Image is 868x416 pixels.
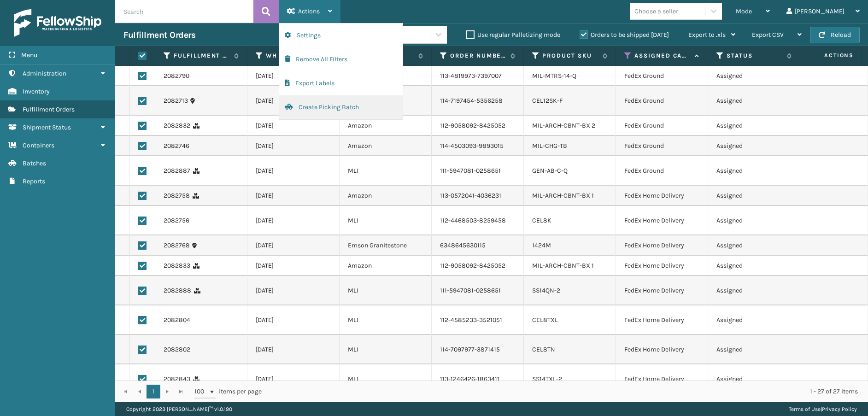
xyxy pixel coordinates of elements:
[708,206,800,235] td: Assigned
[616,66,708,86] td: FedEx Ground
[752,31,784,39] span: Export CSV
[616,335,708,364] td: FedEx Home Delivery
[532,262,594,270] a: MIL-ARCH-CBNT-BX 1
[450,52,506,60] label: Order Number
[810,27,860,43] button: Reload
[247,66,340,86] td: [DATE]
[194,385,262,398] span: items per page
[708,86,800,116] td: Assigned
[275,387,858,396] div: 1 - 27 of 27 items
[164,141,189,151] a: 2082746
[340,335,432,364] td: MLI
[126,402,232,416] p: Copyright 2023 [PERSON_NAME]™ v 1.0.190
[616,86,708,116] td: FedEx Ground
[247,335,340,364] td: [DATE]
[432,116,524,136] td: 112-9058092-8425052
[532,167,568,175] a: GEN-AB-C-Q
[247,186,340,206] td: [DATE]
[708,364,800,394] td: Assigned
[708,335,800,364] td: Assigned
[247,116,340,136] td: [DATE]
[708,116,800,136] td: Assigned
[174,52,229,60] label: Fulfillment Order Id
[14,9,101,37] img: logo
[634,52,690,60] label: Assigned Carrier Service
[532,346,555,353] a: CEL8TN
[164,345,190,354] a: 2082802
[23,88,50,95] span: Inventory
[616,116,708,136] td: FedEx Ground
[708,156,800,186] td: Assigned
[164,216,189,225] a: 2082756
[708,305,800,335] td: Assigned
[23,141,54,149] span: Containers
[194,387,208,396] span: 100
[279,95,403,119] button: Create Picking Batch
[634,6,678,16] div: Choose a seller
[532,192,594,199] a: MIL-ARCH-CBNT-BX 1
[164,241,190,250] a: 2082768
[247,305,340,335] td: [DATE]
[164,316,190,325] a: 2082804
[532,72,576,80] a: MIL-MTRS-14-Q
[432,364,524,394] td: 113-1246426-1863411
[616,156,708,186] td: FedEx Ground
[247,86,340,116] td: [DATE]
[21,51,37,59] span: Menu
[279,71,403,95] button: Export Labels
[23,159,46,167] span: Batches
[432,235,524,256] td: 6348645630115
[466,31,560,39] label: Use regular Palletizing mode
[340,156,432,186] td: MLI
[340,206,432,235] td: MLI
[708,235,800,256] td: Assigned
[164,96,188,105] a: 2082713
[340,256,432,276] td: Amazon
[616,364,708,394] td: FedEx Home Delivery
[247,364,340,394] td: [DATE]
[616,136,708,156] td: FedEx Ground
[23,105,75,113] span: Fulfillment Orders
[247,136,340,156] td: [DATE]
[340,364,432,394] td: MLI
[279,47,403,71] button: Remove All Filters
[432,305,524,335] td: 112-4585233-3521051
[542,52,598,60] label: Product SKU
[164,166,190,176] a: 2082887
[340,276,432,305] td: MLI
[789,406,821,412] a: Terms of Use
[432,256,524,276] td: 112-9058092-8425052
[340,305,432,335] td: MLI
[247,256,340,276] td: [DATE]
[340,186,432,206] td: Amazon
[279,23,403,47] button: Settings
[266,52,322,60] label: WH Ship By Date
[616,276,708,305] td: FedEx Home Delivery
[432,156,524,186] td: 111-5947081-0258651
[164,261,190,270] a: 2082833
[616,235,708,256] td: FedEx Home Delivery
[688,31,726,39] span: Export to .xls
[822,406,857,412] a: Privacy Policy
[432,335,524,364] td: 114-7097977-3871415
[147,385,160,398] a: 1
[164,121,190,130] a: 2082832
[532,287,560,294] a: SS14QN-2
[532,122,595,129] a: MIL-ARCH-CBNT-BX 2
[532,241,551,249] a: 1424M
[432,206,524,235] td: 112-4468503-8259458
[708,256,800,276] td: Assigned
[340,116,432,136] td: Amazon
[23,177,45,185] span: Reports
[708,186,800,206] td: Assigned
[340,136,432,156] td: Amazon
[164,191,190,200] a: 2082758
[340,235,432,256] td: Emson Granitestone
[532,97,563,105] a: CEL12SK-F
[164,375,190,384] a: 2082843
[432,276,524,305] td: 111-5947081-0258651
[432,136,524,156] td: 114-4503093-9893015
[616,305,708,335] td: FedEx Home Delivery
[736,7,752,15] span: Mode
[432,186,524,206] td: 113-0572041-4036231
